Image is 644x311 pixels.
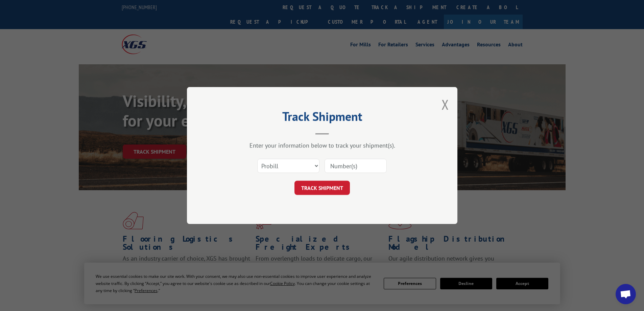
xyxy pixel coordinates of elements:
div: Enter your information below to track your shipment(s). [221,141,424,149]
h2: Track Shipment [221,112,424,125]
div: Open chat [616,284,636,304]
button: TRACK SHIPMENT [294,181,350,195]
input: Number(s) [325,159,387,173]
button: Close modal [442,95,449,113]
